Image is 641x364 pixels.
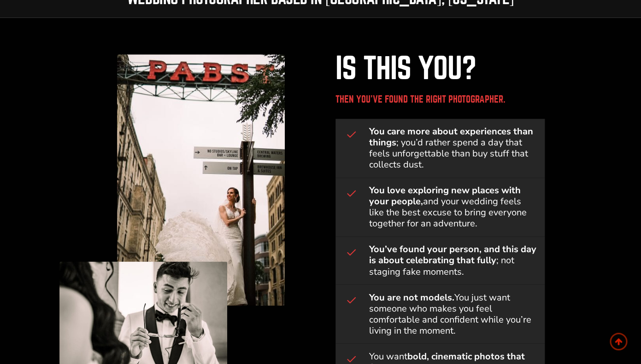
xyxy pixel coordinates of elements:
a: Scroll to top [610,333,627,350]
strong: You are not models. [369,291,454,303]
h3: Then You’ve Found the Right Photographer. [335,95,545,104]
strong: You care more about experiences than things [369,125,533,149]
h3: ; not staging fake moments. [369,244,538,277]
h3: You just want someone who makes you feel comfortable and confident while you’re living in the mom... [369,292,538,336]
h3: and your wedding feels like the best excuse to bring everyone together for an adventure. [369,185,538,229]
h2: Is this you? [335,54,545,84]
h3: ; you’d rather spend a day that feels unforgettable than buy stuff that collects dust. [369,126,538,170]
img: GYB - Landing Page 1 [117,54,285,306]
strong: You’ve found your person, and this day is about celebrating that fully [369,243,536,266]
strong: You love exploring new places with your people, [369,184,521,208]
